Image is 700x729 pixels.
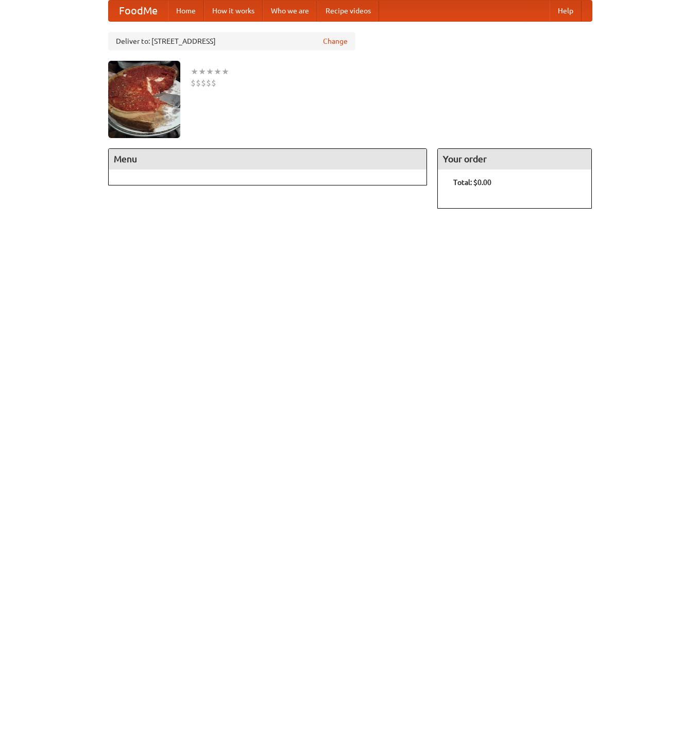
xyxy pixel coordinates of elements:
li: $ [191,77,196,89]
div: Deliver to: [STREET_ADDRESS] [108,32,355,50]
li: ★ [214,66,221,77]
h4: Your order [438,149,591,169]
b: Total: $0.00 [453,178,491,187]
li: $ [201,77,206,89]
li: ★ [206,66,214,77]
a: Recipe videos [317,1,379,21]
a: FoodMe [109,1,168,21]
a: Home [168,1,204,21]
a: Help [550,1,582,21]
li: $ [206,77,211,89]
li: $ [211,77,216,89]
li: $ [196,77,201,89]
a: How it works [204,1,263,21]
li: ★ [191,66,198,77]
li: ★ [198,66,206,77]
li: ★ [221,66,229,77]
h4: Menu [109,149,427,169]
a: Change [323,36,348,46]
img: angular.jpg [108,61,180,138]
a: Who we are [263,1,317,21]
